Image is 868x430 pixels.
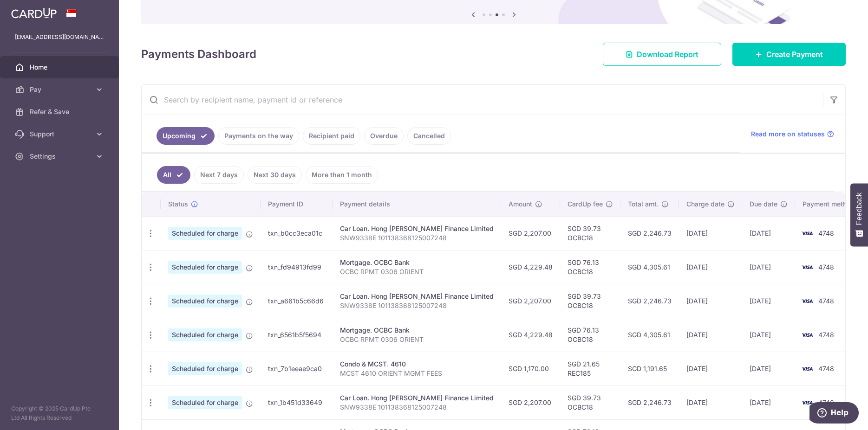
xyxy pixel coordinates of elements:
td: SGD 39.73 OCBC18 [560,385,620,419]
a: Create Payment [732,43,846,66]
td: SGD 4,305.61 [620,250,679,284]
a: More than 1 month [306,166,378,184]
td: [DATE] [679,318,742,352]
span: Home [30,63,91,72]
span: Download Report [637,49,698,60]
span: 4748 [818,365,834,372]
span: Status [168,199,188,209]
a: Upcoming [157,127,215,145]
img: CardUp [11,7,57,19]
span: 4748 [818,331,834,339]
td: [DATE] [742,250,795,284]
td: SGD 4,229.48 [501,250,560,284]
td: SGD 76.13 OCBC18 [560,318,620,352]
p: SNW9338E 101138368125007248 [340,403,494,412]
p: OCBC RPMT 0306 ORIENT [340,267,494,276]
a: Next 30 days [248,166,302,184]
td: SGD 2,246.73 [620,284,679,318]
span: Pay [30,85,91,94]
div: Car Loan. Hong [PERSON_NAME] Finance Limited [340,292,494,301]
td: [DATE] [679,284,742,318]
input: Search by recipient name, payment id or reference [142,85,823,115]
span: Charge date [686,199,724,209]
img: Bank Card [798,262,816,273]
td: SGD 21.65 REC185 [560,352,620,385]
td: SGD 2,207.00 [501,385,560,419]
div: Mortgage. OCBC Bank [340,258,494,267]
td: [DATE] [742,284,795,318]
span: Scheduled for charge [168,362,242,375]
td: SGD 1,191.65 [620,352,679,385]
span: Settings [30,152,91,161]
p: [EMAIL_ADDRESS][DOMAIN_NAME] [15,32,104,42]
td: txn_7b1eeae9ca0 [261,352,333,385]
td: [DATE] [679,352,742,385]
th: Payment details [333,192,501,216]
iframe: Opens a widget where you can find more information [809,402,859,425]
th: Payment method [795,192,866,216]
td: SGD 39.73 OCBC18 [560,284,620,318]
span: CardUp fee [568,199,603,209]
td: SGD 39.73 OCBC18 [560,216,620,250]
span: 4748 [818,398,834,406]
div: Mortgage. OCBC Bank [340,326,494,335]
span: Read more on statuses [751,129,825,139]
p: SNW9338E 101138368125007248 [340,233,494,243]
td: SGD 2,246.73 [620,216,679,250]
p: SNW9338E 101138368125007248 [340,301,494,310]
p: OCBC RPMT 0306 ORIENT [340,335,494,344]
div: Car Loan. Hong [PERSON_NAME] Finance Limited [340,393,494,403]
a: Payments on the way [218,127,299,145]
th: Payment ID [261,192,333,216]
img: Bank Card [798,295,816,307]
a: Cancelled [407,127,451,145]
td: [DATE] [742,318,795,352]
img: Bank Card [798,363,816,374]
td: SGD 76.13 OCBC18 [560,250,620,284]
td: txn_a661b5c66d6 [261,284,333,318]
td: [DATE] [679,250,742,284]
td: [DATE] [742,216,795,250]
td: [DATE] [679,385,742,419]
a: All [157,166,190,184]
span: Scheduled for charge [168,261,242,274]
td: SGD 4,305.61 [620,318,679,352]
td: SGD 1,170.00 [501,352,560,385]
span: Scheduled for charge [168,396,242,409]
span: Feedback [855,193,863,225]
td: SGD 2,246.73 [620,385,679,419]
a: Download Report [603,43,721,66]
td: txn_1b451d33649 [261,385,333,419]
a: Next 7 days [194,166,244,184]
td: txn_b0cc3eca01c [261,216,333,250]
p: MCST 4610 ORIENT MGMT FEES [340,369,494,378]
td: SGD 2,207.00 [501,216,560,250]
span: Due date [750,199,777,209]
td: SGD 2,207.00 [501,284,560,318]
span: Scheduled for charge [168,328,242,341]
span: 4748 [818,263,834,271]
span: Total amt. [628,199,659,209]
img: Bank Card [798,397,816,408]
td: txn_6561b5f5694 [261,318,333,352]
div: Condo & MCST. 4610 [340,359,494,369]
td: txn_fd94913fd99 [261,250,333,284]
img: Bank Card [798,329,816,340]
span: Support [30,129,91,139]
span: 4748 [818,229,834,237]
button: Feedback - Show survey [850,183,868,246]
span: Amount [509,199,532,209]
td: [DATE] [679,216,742,250]
span: Scheduled for charge [168,227,242,240]
h4: Payments Dashboard [141,46,256,63]
a: Read more on statuses [751,129,834,139]
a: Overdue [364,127,404,145]
td: [DATE] [742,352,795,385]
div: Car Loan. Hong [PERSON_NAME] Finance Limited [340,224,494,233]
span: 4748 [818,297,834,305]
img: Bank Card [798,228,816,239]
td: SGD 4,229.48 [501,318,560,352]
td: [DATE] [742,385,795,419]
span: Refer & Save [30,107,91,116]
